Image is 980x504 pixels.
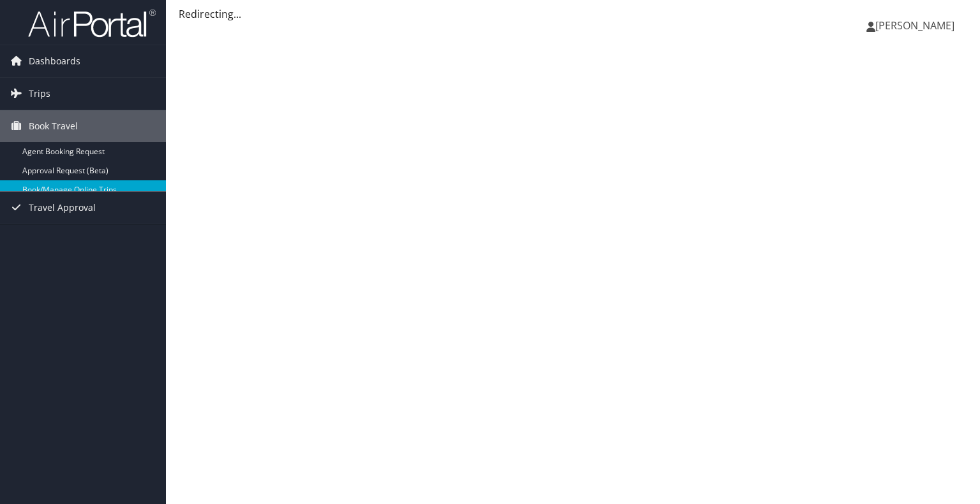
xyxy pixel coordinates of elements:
span: Travel Approval [29,192,96,224]
img: airportal-logo.png [28,8,156,38]
a: [PERSON_NAME] [866,6,967,45]
span: [PERSON_NAME] [875,18,954,32]
span: Book Travel [29,110,78,142]
span: Trips [29,78,50,110]
span: Dashboards [29,45,80,77]
div: Redirecting... [179,6,967,22]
